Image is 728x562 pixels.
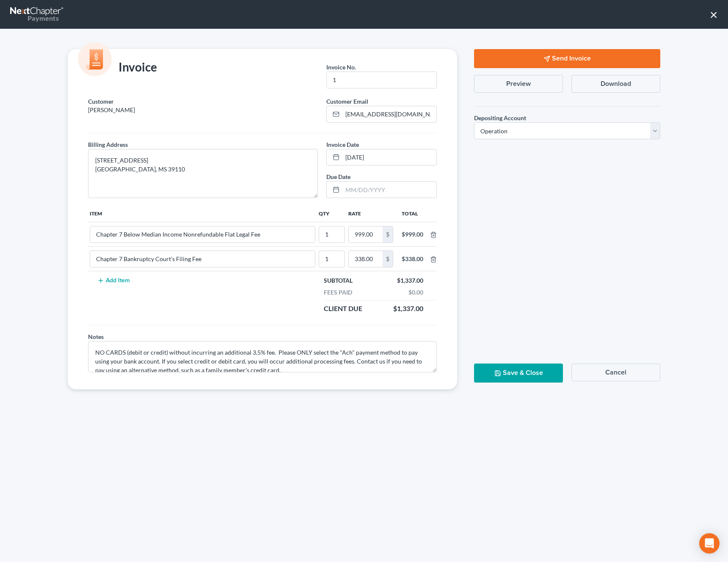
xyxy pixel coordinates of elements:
button: Cancel [571,364,660,381]
div: $1,337.00 [393,276,427,285]
div: Subtotal [320,276,357,285]
div: $0.00 [404,288,427,297]
input: 0.00 [349,251,383,267]
span: Invoice No. [326,63,356,71]
input: 0.00 [349,226,383,242]
button: Add Item [95,277,132,284]
div: $ [383,226,393,242]
input: -- [90,251,315,267]
input: -- [319,226,345,242]
th: Total [395,205,430,222]
input: -- [327,72,436,88]
th: Rate [347,205,395,222]
div: Fees Paid [320,288,356,297]
button: Download [571,75,660,93]
input: MM/DD/YYYY [342,182,436,198]
label: Due Date [326,172,350,181]
button: × [710,8,718,21]
button: Send Invoice [474,49,660,68]
div: $999.00 [402,230,423,239]
th: Item [88,205,317,222]
div: $338.00 [402,255,423,263]
th: Qty [317,205,347,222]
label: Customer [88,97,114,106]
input: MM/DD/YYYY [342,149,436,165]
div: Invoice [84,59,161,76]
input: Enter email... [342,106,436,122]
p: [PERSON_NAME] [88,106,318,114]
button: Save & Close [474,364,563,383]
span: Depositing Account [474,114,526,121]
div: Payments [10,14,59,23]
input: -- [90,226,315,242]
input: -- [319,251,345,267]
img: icon-money-cc55cd5b71ee43c44ef0efbab91310903cbf28f8221dba23c0d5ca797e203e98.svg [78,42,112,76]
a: Payments [10,4,64,25]
div: Client Due [320,304,367,314]
button: Preview [474,75,563,93]
div: Open Intercom Messenger [699,533,720,554]
span: Invoice Date [326,141,359,148]
span: Customer Email [326,98,368,105]
span: Billing Address [88,141,128,148]
label: Notes [88,332,104,341]
div: $ [383,251,393,267]
div: $1,337.00 [389,304,427,314]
